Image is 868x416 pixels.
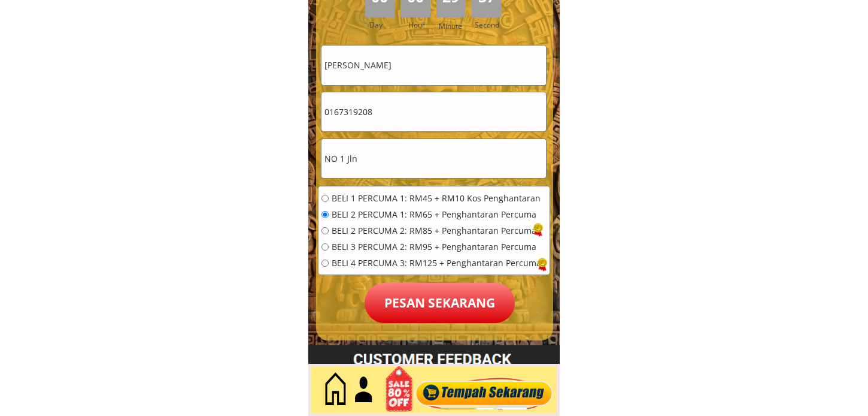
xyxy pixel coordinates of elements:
input: Alamat [321,139,546,178]
h3: Second [475,19,504,31]
h3: Day [369,19,399,31]
span: BELI 1 PERCUMA 1: RM45 + RM10 Kos Penghantaran [332,194,541,203]
span: BELI 4 PERCUMA 3: RM125 + Penghantaran Percuma [332,259,541,267]
input: Telefon [321,92,546,131]
span: BELI 3 PERCUMA 2: RM95 + Penghantaran Percuma [332,243,541,251]
span: BELI 2 PERCUMA 1: RM65 + Penghantaran Percuma [332,210,541,219]
h3: Minute [439,20,465,32]
p: Pesan sekarang [365,283,515,323]
h3: Hour [408,19,433,31]
input: Nama [321,46,546,85]
span: BELI 2 PERCUMA 2: RM85 + Penghantaran Percuma [332,227,541,235]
